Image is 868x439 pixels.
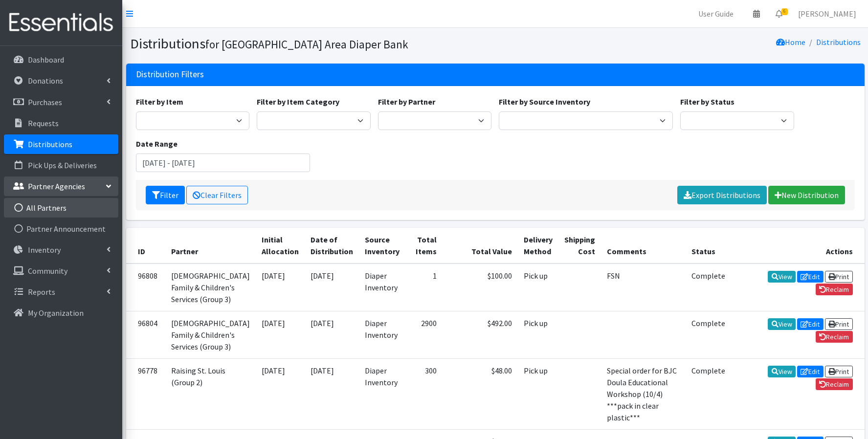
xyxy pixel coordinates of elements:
[256,311,305,358] td: [DATE]
[686,263,731,311] td: Complete
[28,55,64,65] p: Dashboard
[781,8,788,15] span: 6
[601,263,686,311] td: FSN
[443,358,518,429] td: $48.00
[136,69,204,80] h3: Distribution Filters
[816,37,861,47] a: Distributions
[305,311,359,358] td: [DATE]
[378,96,435,108] label: Filter by Partner
[256,228,305,263] th: Initial Allocation
[136,138,178,150] label: Date Range
[28,245,61,255] p: Inventory
[126,263,165,311] td: 96808
[776,37,805,47] a: Home
[4,219,118,239] a: Partner Announcement
[790,4,864,23] a: [PERSON_NAME]
[4,303,118,323] a: My Organization
[136,154,310,172] input: January 1, 2011 - December 31, 2011
[797,271,823,283] a: Edit
[797,366,823,377] a: Edit
[825,318,853,330] a: Print
[28,118,59,128] p: Requests
[4,92,118,112] a: Purchases
[816,378,853,390] a: Reclaim
[28,139,72,149] p: Distributions
[518,311,558,358] td: Pick up
[146,186,185,204] button: Filter
[518,263,558,311] td: Pick up
[28,266,67,276] p: Community
[28,160,97,170] p: Pick Ups & Deliveries
[825,366,853,377] a: Print
[816,331,853,343] a: Reclaim
[686,311,731,358] td: Complete
[797,318,823,330] a: Edit
[518,228,558,263] th: Delivery Method
[443,311,518,358] td: $492.00
[4,6,118,39] img: HumanEssentials
[305,228,359,263] th: Date of Distribution
[4,198,118,218] a: All Partners
[4,176,118,196] a: Partner Agencies
[601,228,686,263] th: Comments
[126,228,165,263] th: ID
[136,96,183,108] label: Filter by Item
[4,261,118,281] a: Community
[443,263,518,311] td: $100.00
[4,134,118,154] a: Distributions
[126,358,165,429] td: 96778
[405,263,443,311] td: 1
[816,284,853,295] a: Reclaim
[518,358,558,429] td: Pick up
[186,186,248,204] a: Clear Filters
[130,35,492,52] h1: Distributions
[256,263,305,311] td: [DATE]
[405,311,443,358] td: 2900
[601,358,686,429] td: Special order for BJC Doula Educational Workshop (10/4) ***pack in clear plastic***
[165,228,256,263] th: Partner
[768,4,790,23] a: 6
[305,263,359,311] td: [DATE]
[686,358,731,429] td: Complete
[205,37,408,51] small: for [GEOGRAPHIC_DATA] Area Diaper Bank
[28,308,84,318] p: My Organization
[558,228,601,263] th: Shipping Cost
[4,155,118,175] a: Pick Ups & Deliveries
[731,228,865,263] th: Actions
[405,358,443,429] td: 300
[443,228,518,263] th: Total Value
[28,181,85,191] p: Partner Agencies
[686,228,731,263] th: Status
[499,96,590,108] label: Filter by Source Inventory
[4,282,118,302] a: Reports
[359,358,405,429] td: Diaper Inventory
[165,263,256,311] td: [DEMOGRAPHIC_DATA] Family & Children's Services (Group 3)
[256,358,305,429] td: [DATE]
[768,366,796,377] a: View
[165,358,256,429] td: Raising St. Louis (Group 2)
[359,311,405,358] td: Diaper Inventory
[768,318,796,330] a: View
[165,311,256,358] td: [DEMOGRAPHIC_DATA] Family & Children's Services (Group 3)
[126,311,165,358] td: 96804
[4,113,118,133] a: Requests
[768,271,796,283] a: View
[28,76,63,86] p: Donations
[4,50,118,69] a: Dashboard
[28,287,55,297] p: Reports
[825,271,853,283] a: Print
[359,263,405,311] td: Diaper Inventory
[4,240,118,260] a: Inventory
[28,97,62,107] p: Purchases
[305,358,359,429] td: [DATE]
[768,186,845,204] a: New Distribution
[257,96,339,108] label: Filter by Item Category
[677,186,767,204] a: Export Distributions
[690,4,741,23] a: User Guide
[4,71,118,90] a: Donations
[680,96,734,108] label: Filter by Status
[359,228,405,263] th: Source Inventory
[405,228,443,263] th: Total Items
